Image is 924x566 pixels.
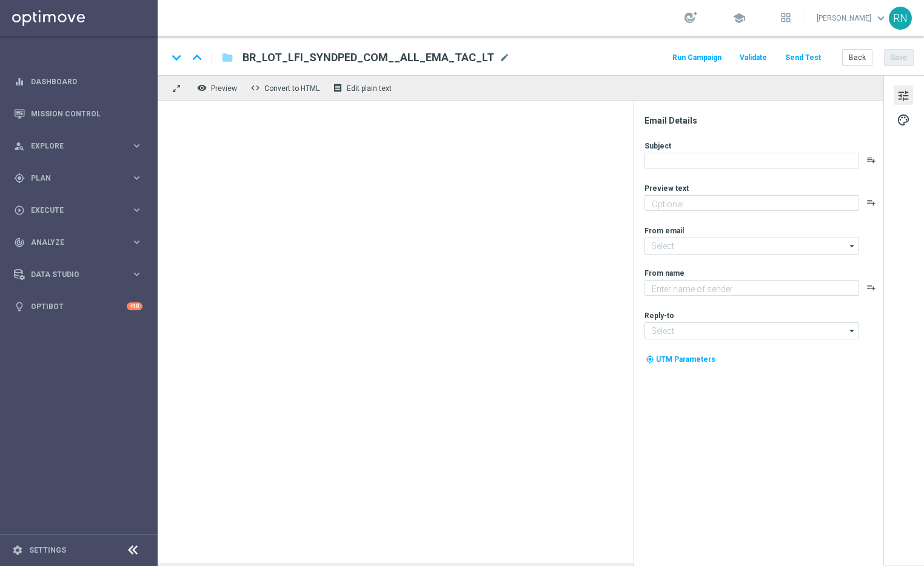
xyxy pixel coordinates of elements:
label: From email [644,226,684,236]
i: settings [12,545,23,556]
i: keyboard_arrow_right [131,236,142,248]
span: Data Studio [31,271,131,278]
i: play_circle_outline [14,205,25,216]
button: Validate [738,50,769,66]
div: RN [889,7,912,30]
button: Send Test [783,50,823,66]
span: Explore [31,142,131,150]
i: folder [221,50,233,65]
i: lightbulb [14,301,25,312]
i: equalizer [14,76,25,87]
button: Run Campaign [671,50,723,66]
span: Validate [740,53,767,62]
a: [PERSON_NAME]keyboard_arrow_down [815,9,889,27]
div: Plan [14,173,131,184]
label: Preview text [644,184,689,193]
span: Execute [31,207,131,214]
button: equalizer Dashboard [13,77,143,87]
a: Optibot [31,290,127,322]
div: Execute [14,205,131,216]
i: keyboard_arrow_right [131,140,142,151]
button: palette [894,110,913,129]
button: gps_fixed Plan keyboard_arrow_right [13,173,143,183]
button: folder [220,48,235,67]
span: UTM Parameters [656,355,715,364]
i: keyboard_arrow_down [167,48,186,67]
i: gps_fixed [14,173,25,184]
span: Preview [211,84,237,93]
button: remove_red_eye Preview [194,80,243,96]
button: receipt Edit plain text [330,80,397,96]
div: Optibot [14,290,142,322]
i: keyboard_arrow_right [131,172,142,184]
div: Email Details [644,115,882,126]
span: keyboard_arrow_down [874,12,888,25]
i: keyboard_arrow_right [131,268,142,280]
button: track_changes Analyze keyboard_arrow_right [13,238,143,247]
a: Dashboard [31,65,142,98]
button: play_circle_outline Execute keyboard_arrow_right [13,205,143,215]
button: person_search Explore keyboard_arrow_right [13,141,143,151]
input: Select [644,322,859,339]
input: Select [644,238,859,255]
div: Data Studio [14,269,131,280]
span: Convert to HTML [264,84,320,93]
button: lightbulb Optibot +10 [13,302,143,311]
button: code Convert to HTML [247,80,325,96]
button: playlist_add [866,198,876,207]
span: school [732,12,746,25]
div: Mission Control [14,98,142,130]
span: tune [897,88,910,104]
a: Settings [29,547,66,554]
i: remove_red_eye [197,83,207,93]
label: Subject [644,141,671,151]
div: Dashboard [14,65,142,98]
div: +10 [127,302,142,310]
span: BR_LOT_LFI_SYNDPED_COM__ALL_EMA_TAC_LT [243,50,494,65]
span: Edit plain text [347,84,392,93]
button: Back [842,49,872,66]
label: From name [644,268,685,278]
i: arrow_drop_down [846,323,859,339]
div: Analyze [14,237,131,248]
a: Mission Control [31,98,142,130]
i: person_search [14,141,25,151]
button: Mission Control [13,109,143,119]
span: Plan [31,175,131,182]
i: keyboard_arrow_up [188,48,206,67]
button: playlist_add [866,155,876,165]
button: my_location UTM Parameters [644,353,717,366]
button: playlist_add [866,282,876,292]
span: code [250,83,260,93]
i: keyboard_arrow_right [131,204,142,216]
i: track_changes [14,237,25,248]
span: mode_edit [499,52,510,63]
label: Reply-to [644,311,674,321]
span: palette [897,112,910,128]
button: Save [884,49,914,66]
div: Explore [14,141,131,151]
button: tune [894,85,913,105]
span: Analyze [31,239,131,246]
button: Data Studio keyboard_arrow_right [13,270,143,279]
i: receipt [333,83,343,93]
i: arrow_drop_down [846,238,859,254]
i: my_location [646,355,654,364]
